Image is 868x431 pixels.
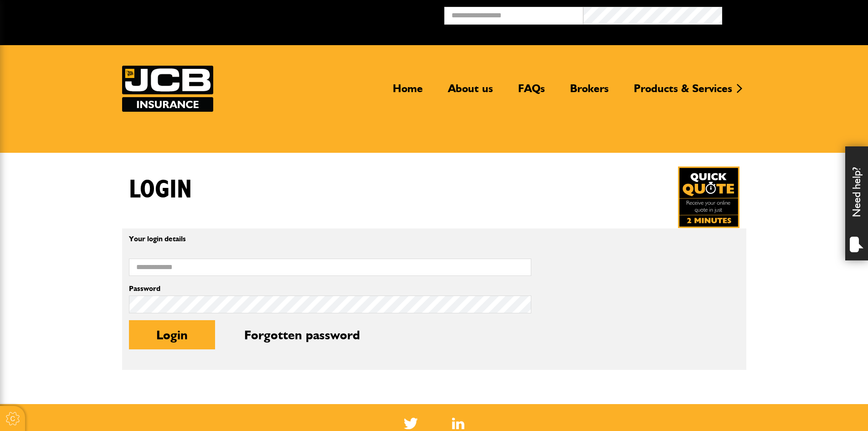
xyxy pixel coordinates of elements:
button: Broker Login [722,7,861,21]
button: Forgotten password [217,320,387,349]
button: Login [129,320,215,349]
img: Quick Quote [678,166,740,228]
h1: Login [129,175,192,205]
a: LinkedIn [452,418,464,429]
label: Password [129,285,531,292]
img: Linked In [452,418,464,429]
a: Products & Services [627,82,739,103]
a: Brokers [563,82,616,103]
a: FAQs [511,82,552,103]
div: Need help? [845,146,868,260]
a: JCB Insurance Services [122,66,213,112]
p: Your login details [129,235,531,243]
a: Get your insurance quote in just 2-minutes [678,166,740,228]
a: About us [441,82,500,103]
img: Twitter [404,418,418,429]
img: JCB Insurance Services logo [122,66,213,112]
a: Home [386,82,430,103]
